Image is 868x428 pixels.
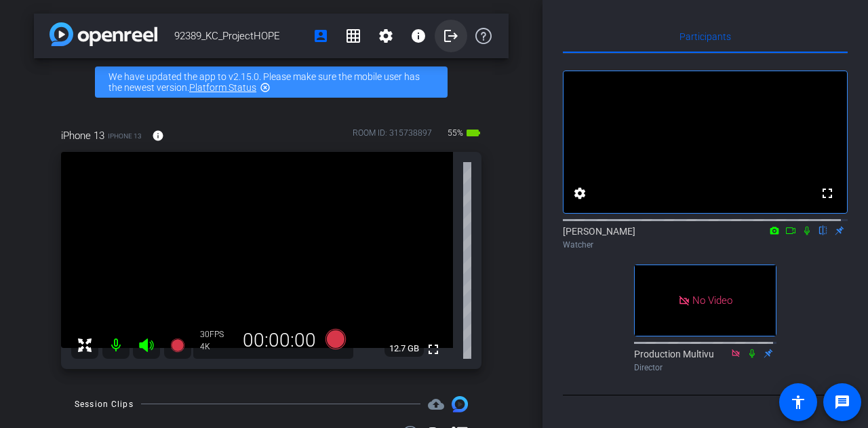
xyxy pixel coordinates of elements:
[152,130,164,142] mat-icon: info
[345,28,361,44] mat-icon: grid_on
[446,122,465,144] span: 55%
[443,28,459,44] mat-icon: logout
[819,185,835,201] mat-icon: fullscreen
[174,22,304,50] span: 92389_KC_ProjectHOPE
[50,22,157,46] img: app-logo
[95,66,448,98] div: We have updated the app to v2.15.0. Please make sure the mobile user has the newest version.
[108,131,142,141] span: iPhone 13
[410,28,427,44] mat-icon: info
[75,397,134,411] div: Session Clips
[790,394,806,410] mat-icon: accessibility
[200,329,234,340] div: 30
[189,82,256,93] a: Platform Status
[313,28,329,44] mat-icon: account_box
[465,125,481,141] mat-icon: battery_std
[61,128,104,143] span: iPhone 13
[634,362,776,374] div: Director
[378,28,394,44] mat-icon: settings
[200,341,234,352] div: 4K
[234,329,325,352] div: 00:00:00
[428,396,444,412] span: Destinations for your clips
[384,341,424,357] span: 12.7 GB
[353,127,432,147] div: ROOM ID: 315738897
[425,341,441,357] mat-icon: fullscreen
[692,294,732,307] span: No Video
[452,396,468,412] img: Session clips
[834,394,850,410] mat-icon: message
[679,32,731,41] span: Participants
[563,225,848,251] div: [PERSON_NAME]
[572,185,588,201] mat-icon: settings
[428,396,444,412] mat-icon: cloud_upload
[260,82,271,93] mat-icon: highlight_off
[210,330,224,339] span: FPS
[815,224,831,236] mat-icon: flip
[563,239,848,251] div: Watcher
[634,347,776,374] div: Production Multivu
